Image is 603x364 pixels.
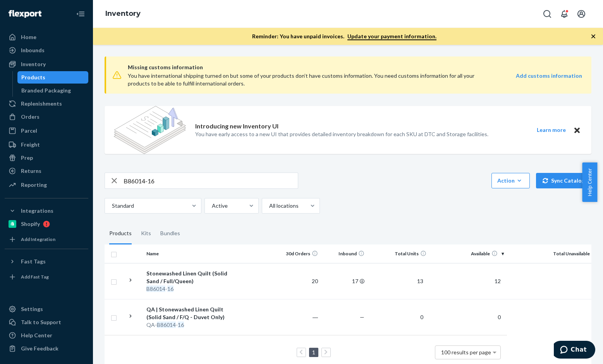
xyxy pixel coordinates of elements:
ol: breadcrumbs [99,3,147,25]
span: — [360,314,364,320]
div: Branded Packaging [21,87,71,94]
div: Kits [141,223,151,244]
td: 17 [321,263,368,299]
div: Settings [21,305,43,313]
button: Close [572,125,582,135]
button: Open account menu [574,6,589,22]
span: 0 [495,314,504,320]
a: Page 1 is your current page [311,349,317,355]
span: 13 [414,278,426,284]
em: B86014 [146,285,165,292]
a: Prep [5,152,88,164]
div: Products [109,223,132,244]
div: Action [497,177,524,185]
div: Returns [21,167,41,175]
p: Reminder: You have unpaid invoices. [252,32,436,40]
strong: Add customs information [516,72,582,79]
a: Branded Packaging [17,84,89,97]
img: Flexport logo [9,10,41,18]
a: Add Fast Tag [5,271,88,283]
div: Fast Tags [21,258,46,265]
th: 30d Orders [275,244,321,263]
div: Stonewashed Linen Quilt (Solid Sand / Full/Queen) [146,270,227,285]
div: Products [21,73,45,81]
a: Orders [5,111,88,123]
td: 20 [275,263,321,299]
a: Reporting [5,179,88,191]
button: Give Feedback [5,342,88,355]
div: - [146,285,227,293]
div: You have international shipping turned on but some of your products don’t have customs informatio... [128,72,491,87]
a: Home [5,31,88,43]
div: Help Center [21,332,52,339]
a: Update your payment information. [347,33,436,40]
em: 16 [178,321,184,328]
input: Active [211,202,212,210]
div: Parcel [21,127,37,135]
div: Replenishments [21,100,62,108]
button: Open Search Box [539,6,555,22]
a: Add customs information [516,72,582,87]
div: Integrations [21,207,53,215]
div: Bundles [160,223,180,244]
button: Sync Catalog [536,173,591,188]
div: QA | Stonewashed Linen Quilt (Solid Sand / F/Q - Duvet Only) [146,306,227,321]
input: Search inventory by name or sku [124,173,298,188]
th: Name [143,244,230,263]
a: Freight [5,138,88,151]
button: Integrations [5,205,88,217]
div: Orders [21,113,40,121]
a: Replenishments [5,97,88,110]
input: All locations [268,202,269,210]
p: You have early access to a new UI that provides detailed inventory breakdown for each SKU at DTC ... [195,130,488,138]
p: Introducing new Inventory UI [195,122,278,131]
button: Action [491,173,530,188]
a: Returns [5,165,88,177]
div: Shopify [21,220,40,228]
div: Add Fast Tag [21,273,49,280]
em: B86014 [157,321,176,328]
button: Fast Tags [5,255,88,268]
div: Give Feedback [21,345,58,352]
a: Inventory [105,9,141,18]
div: Inbounds [21,46,45,54]
input: Standard [111,202,112,210]
em: 16 [167,285,174,292]
div: Prep [21,154,33,162]
a: Inbounds [5,44,88,56]
a: Add Integration [5,233,88,246]
th: Total Units [368,244,429,263]
iframe: Opens a widget where you can chat to one of our agents [554,341,595,360]
div: QA- - [146,321,227,329]
button: Learn more [532,125,570,135]
a: Shopify [5,218,88,230]
a: Help Center [5,329,88,342]
span: 0 [417,314,426,320]
span: 0 [588,278,598,284]
span: 100 results per page [441,349,491,355]
div: Add Integration [21,236,55,243]
span: 0 [588,314,598,320]
td: ― [275,299,321,335]
button: Close Navigation [73,6,88,22]
div: Talk to Support [21,318,61,326]
th: Inbound [321,244,368,263]
button: Open notifications [557,6,572,22]
span: 12 [491,278,504,284]
div: Reporting [21,181,47,189]
span: Missing customs information [128,63,582,72]
a: Settings [5,303,88,315]
button: Help Center [582,162,597,202]
a: Products [17,71,89,84]
div: Freight [21,141,40,149]
div: Inventory [21,60,46,68]
img: new-reports-banner-icon.82668bd98b6a51aee86340f2a7b77ae3.png [114,106,186,154]
a: Inventory [5,58,88,70]
a: Parcel [5,125,88,137]
div: Home [21,33,36,41]
button: Talk to Support [5,316,88,328]
th: Available [429,244,507,263]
